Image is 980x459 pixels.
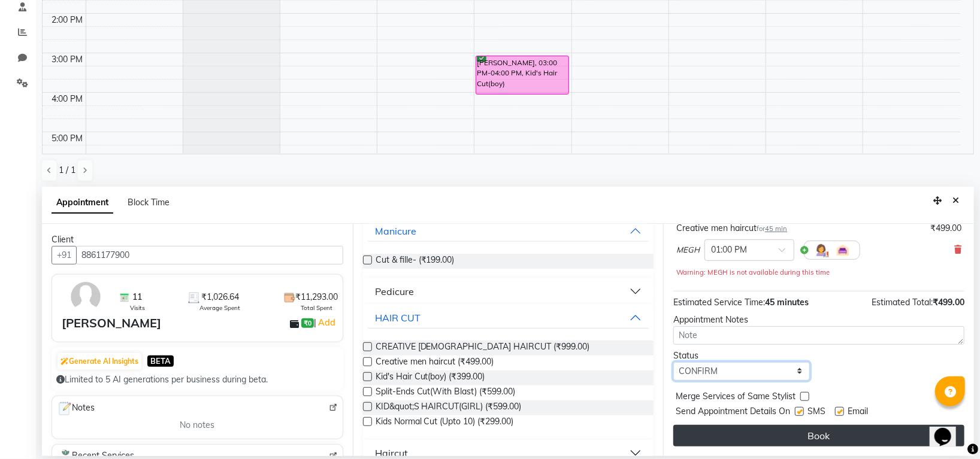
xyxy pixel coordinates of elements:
button: HAIR CUT [368,307,649,329]
img: Hairdresser.png [814,243,828,257]
div: 5:00 PM [50,132,86,145]
span: MEGH [676,244,700,256]
button: Pedicure [368,281,649,302]
div: Client [52,233,343,246]
span: Split-Ends Cut(With Blast) (₹599.00) [376,385,516,400]
span: Block Time [128,197,170,208]
span: Email [848,405,868,420]
button: Book [673,425,964,446]
button: +91 [52,246,77,265]
span: 45 minutes [765,297,809,308]
span: Estimated Total: [872,297,933,308]
button: Manicure [368,220,649,242]
div: Status [673,349,810,362]
div: 3:00 PM [50,53,86,66]
span: Total Spent [301,303,332,312]
span: ₹499.00 [933,297,964,308]
a: Add [316,315,337,330]
button: Close [947,191,964,210]
span: Creative men haircut (₹499.00) [376,355,494,370]
span: Kids Normal Cut (Upto 10) (₹299.00) [376,415,514,430]
div: Manicure [375,224,416,238]
span: 45 min [765,224,787,233]
span: Merge Services of Same Stylist [676,390,796,405]
span: ₹11,293.00 [295,291,338,303]
span: ₹0 [301,318,314,328]
span: | [314,315,337,330]
span: 11 [132,291,142,303]
span: Appointment [52,192,113,214]
span: Visits [130,303,145,312]
div: ₹499.00 [930,222,961,235]
span: KID&quot;S HAIRCUT(GIRL) (₹599.00) [376,400,522,415]
span: Average Spent [199,303,240,312]
input: Search by Name/Mobile/Email/Code [76,246,343,265]
span: No notes [180,419,214,431]
div: Creative men haircut [676,222,787,235]
span: BETA [147,355,174,367]
span: SMS [807,405,825,420]
span: Cut & fille- (₹199.00) [376,254,455,269]
div: Appointment Notes [673,314,964,326]
small: Warning: MEGH is not available during this time [676,268,830,276]
span: Estimated Service Time: [673,297,765,308]
small: for [757,224,787,233]
div: 4:00 PM [50,93,86,105]
span: Send Appointment Details On [676,405,790,420]
div: Limited to 5 AI generations per business during beta. [56,373,338,386]
div: Pedicure [375,284,414,299]
span: Notes [57,401,95,417]
img: Interior.png [836,243,850,257]
button: Generate AI Insights [58,353,141,370]
div: [PERSON_NAME] [62,314,161,332]
img: avatar [68,279,103,314]
span: ₹1,026.64 [201,291,239,303]
span: CREATIVE [DEMOGRAPHIC_DATA] HAIRCUT (₹999.00) [376,341,590,355]
div: HAIR CUT [375,311,421,325]
iframe: chat widget [930,411,968,447]
span: Kid's Hair Cut(boy) (₹399.00) [376,370,485,385]
span: 1 / 1 [59,164,75,177]
div: 2:00 PM [50,14,86,26]
div: [PERSON_NAME], 03:00 PM-04:00 PM, Kid's Hair Cut(boy) [476,56,568,94]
